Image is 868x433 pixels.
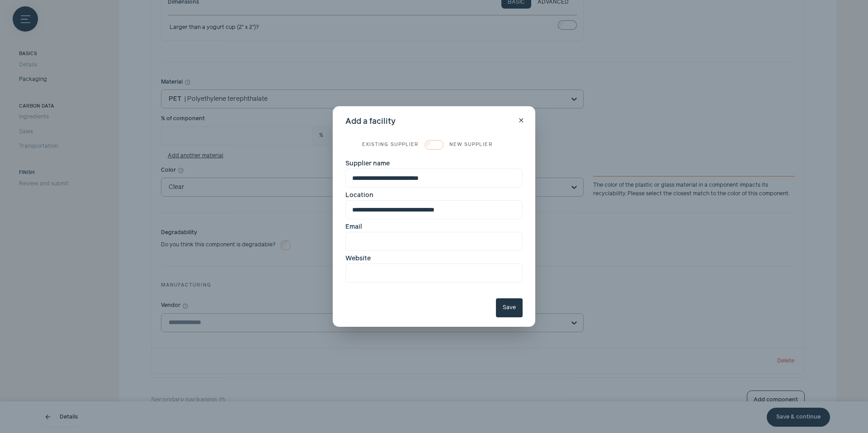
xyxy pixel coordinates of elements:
button: Save [496,298,523,317]
input: existing supplier new supplier [425,140,443,150]
input: Website [345,264,523,282]
span: Website [345,255,371,262]
span: Email [345,224,362,230]
h3: Add a facility [345,116,523,127]
span: Supplier name [345,160,390,167]
input: Supplier name [345,169,523,188]
button: close [515,114,528,127]
span: new supplier [449,141,523,149]
input: Email [345,232,523,251]
span: Location [345,192,373,198]
span: existing supplier [345,141,419,149]
span: close [518,117,525,124]
input: location [345,200,523,219]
